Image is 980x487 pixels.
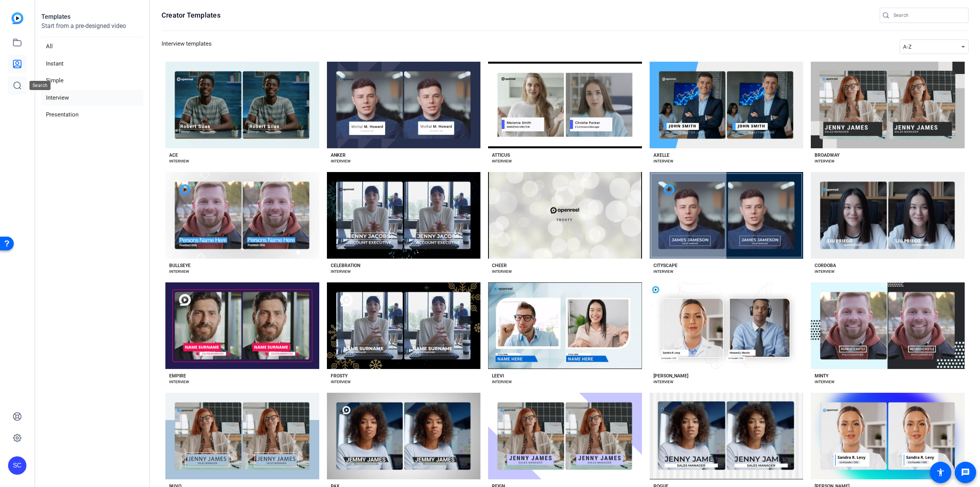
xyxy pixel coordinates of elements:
span: A-Z [903,44,911,50]
div: INTERVIEW [653,158,673,164]
div: INTERVIEW [653,379,673,385]
div: CORDOBA [815,262,836,269]
div: INTERVIEW [653,269,673,275]
mat-icon: message [961,468,970,477]
p: Start from a pre-designed video [41,21,143,37]
button: Template image [811,62,965,148]
li: Simple [41,73,143,89]
div: SC [8,456,26,475]
div: BROADWAY [815,152,840,158]
button: Template image [650,282,804,369]
div: INTERVIEW [492,269,512,275]
div: INTERVIEW [815,269,835,275]
div: INTERVIEW [331,379,351,385]
div: INTERVIEW [169,379,189,385]
mat-icon: accessibility [936,468,945,477]
div: FROSTY [331,373,348,379]
div: CITYSCAPE [653,262,678,269]
strong: Templates [41,13,70,20]
h3: Interview templates [162,39,212,54]
button: Template image [811,282,965,369]
button: Template image [165,172,319,259]
h1: Creator Templates [162,11,220,20]
button: Template image [650,393,804,479]
button: Template image [488,172,642,259]
button: Template image [811,172,965,259]
button: Template image [165,282,319,369]
div: INTERVIEW [492,158,512,164]
button: Template image [488,282,642,369]
div: INTERVIEW [169,269,189,275]
button: Template image [327,172,481,259]
div: INTERVIEW [331,158,351,164]
img: blue-gradient.svg [11,12,23,24]
button: Template image [165,62,319,148]
div: INTERVIEW [815,379,835,385]
div: ACE [169,152,178,158]
li: Presentation [41,107,143,123]
div: BULLSEYE [169,262,191,269]
button: Template image [488,62,642,148]
button: Template image [327,62,481,148]
div: INTERVIEW [169,158,189,164]
button: Template image [327,393,481,479]
input: Search [893,11,962,20]
div: EMPIRE [169,373,186,379]
li: All [41,39,143,54]
button: Template image [327,282,481,369]
div: CHEER [492,262,507,269]
div: LEEVI [492,373,504,379]
button: Template image [165,393,319,479]
button: Template image [811,393,965,479]
div: ATTICUS [492,152,510,158]
div: CELEBRATION [331,262,360,269]
div: ANKER [331,152,346,158]
div: INTERVIEW [815,158,835,164]
button: Template image [650,172,804,259]
div: [PERSON_NAME] [653,373,688,379]
div: AXELLE [653,152,670,158]
button: Template image [488,393,642,479]
li: Interview [41,90,143,106]
li: Instant [41,56,143,72]
div: Search [29,81,51,90]
div: INTERVIEW [331,269,351,275]
div: MINTY [815,373,828,379]
div: INTERVIEW [492,379,512,385]
button: Template image [650,62,804,148]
